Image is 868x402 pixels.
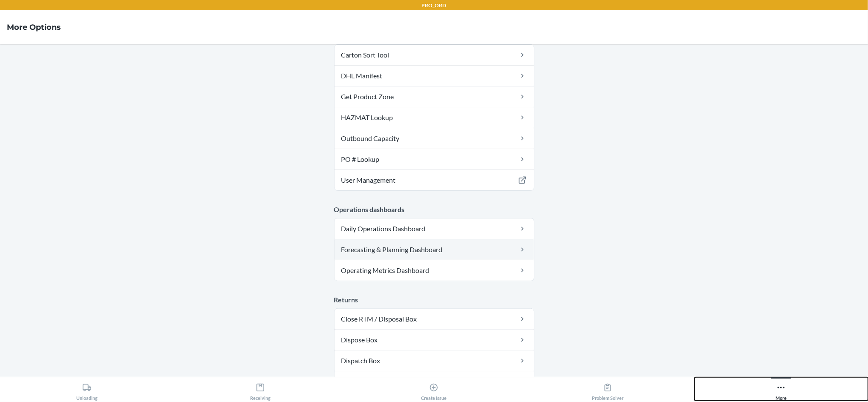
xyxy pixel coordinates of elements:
div: More [776,379,787,401]
a: DHL Manifest [335,66,534,86]
button: More [695,377,868,401]
a: Dispose Box [335,330,534,350]
a: Dispatch Box [335,350,534,371]
h4: More Options [7,22,61,33]
a: Carton Sort Tool [335,45,534,65]
button: Receiving [173,377,347,401]
p: Returns [334,295,534,305]
p: Operations dashboards [334,204,534,215]
p: PRO_ORD [422,2,447,9]
a: Close RTM / Disposal Box [335,309,534,329]
button: Create Issue [347,377,521,401]
div: Receiving [250,379,271,401]
button: Problem Solver [521,377,694,401]
a: Purchase RTM Shipping Label [335,371,534,392]
div: Problem Solver [592,379,623,401]
div: Unloading [76,379,98,401]
a: Operating Metrics Dashboard [335,260,534,281]
a: User Management [335,170,534,190]
div: Create Issue [421,379,447,401]
a: Forecasting & Planning Dashboard [335,239,534,260]
a: PO # Lookup [335,149,534,169]
a: HAZMAT Lookup [335,107,534,128]
a: Outbound Capacity [335,128,534,149]
a: Daily Operations Dashboard [335,218,534,239]
a: Get Product Zone [335,86,534,107]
